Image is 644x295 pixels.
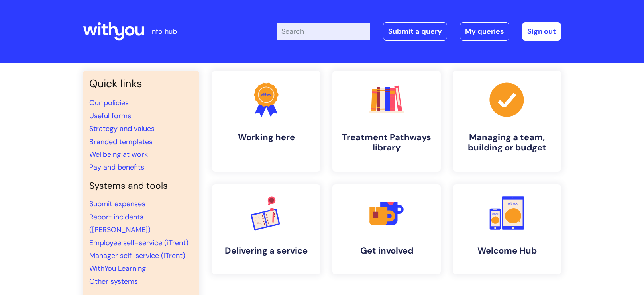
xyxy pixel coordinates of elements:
[453,184,561,274] a: Welcome Hub
[459,246,555,256] h4: Welcome Hub
[89,162,144,172] a: Pay and benefits
[218,132,314,143] h4: Working here
[218,246,314,256] h4: Delivering a service
[150,25,177,38] p: info hub
[89,137,153,147] a: Branded templates
[89,251,185,260] a: Manager self-service (iTrent)
[89,264,146,273] a: WithYou Learning
[332,184,441,274] a: Get involved
[89,77,193,90] h3: Quick links
[89,277,138,286] a: Other systems
[89,180,193,191] h4: Systems and tools
[522,22,561,41] a: Sign out
[89,98,129,107] a: Our policies
[89,124,155,133] a: Strategy and values
[89,199,145,209] a: Submit expenses
[89,111,131,121] a: Useful forms
[89,238,188,248] a: Employee self-service (iTrent)
[383,22,447,41] a: Submit a query
[89,212,151,234] a: Report incidents ([PERSON_NAME])
[453,71,561,172] a: Managing a team, building or budget
[460,22,509,41] a: My queries
[212,184,320,274] a: Delivering a service
[332,71,441,172] a: Treatment Pathways library
[89,150,148,159] a: Wellbeing at work
[339,132,434,153] h4: Treatment Pathways library
[212,71,320,172] a: Working here
[277,22,561,41] div: | -
[339,246,434,256] h4: Get involved
[277,23,370,40] input: Search
[459,132,555,153] h4: Managing a team, building or budget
